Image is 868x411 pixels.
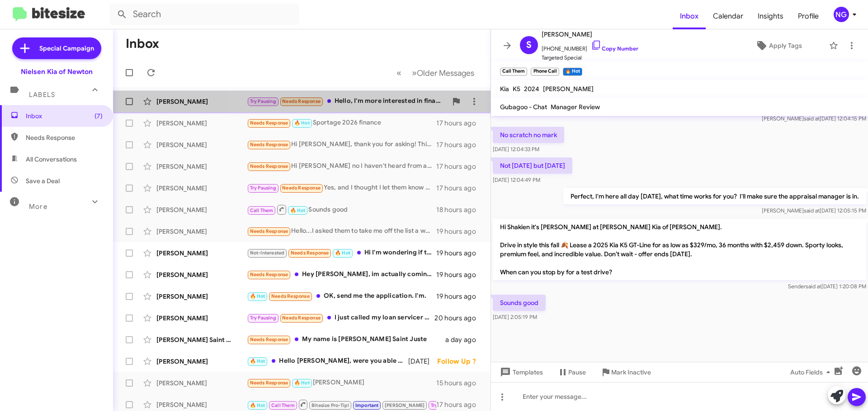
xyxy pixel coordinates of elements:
[790,364,834,380] span: Auto Fields
[156,292,247,301] div: [PERSON_NAME]
[26,111,103,120] span: Inbox
[436,270,483,279] div: 19 hours ago
[445,335,483,344] div: a day ago
[247,378,436,388] div: [PERSON_NAME]
[126,37,159,51] h1: Inbox
[436,379,483,388] div: 15 hours ago
[250,98,276,104] span: Try Pausing
[500,103,547,111] span: Gubagoo - Chat
[250,185,276,191] span: Try Pausing
[788,283,866,290] span: Sender [DATE] 1:20:08 PM
[732,37,825,54] button: Apply Tags
[493,314,537,320] span: [DATE] 2:05:19 PM
[250,337,288,342] span: Needs Response
[294,380,310,386] span: 🔥 Hot
[156,249,247,258] div: [PERSON_NAME]
[673,3,706,29] a: Inbox
[156,227,247,236] div: [PERSON_NAME]
[385,402,425,408] span: [PERSON_NAME]
[247,334,445,345] div: My name is [PERSON_NAME] Saint Juste
[392,64,480,82] nav: Page navigation example
[247,161,436,171] div: Hi [PERSON_NAME] no I haven't heard from anyone
[247,139,436,150] div: Hi [PERSON_NAME], thank you for asking! This deal is not appealing to me, so I'm sorry
[524,85,539,93] span: 2024
[39,44,94,53] span: Special Campaign
[250,315,276,321] span: Try Pausing
[250,208,274,213] span: Call Them
[436,184,483,193] div: 17 hours ago
[750,3,791,29] a: Insights
[834,7,849,22] div: NG
[500,68,527,76] small: Call Them
[247,313,434,323] div: I just called my loan servicer to get an updated balance and I owe $17,550 on it
[156,357,247,366] div: [PERSON_NAME]
[491,364,550,380] button: Templates
[436,400,483,409] div: 17 hours ago
[408,357,437,366] div: [DATE]
[250,272,288,277] span: Needs Response
[250,163,288,169] span: Needs Response
[406,64,480,82] button: Next
[412,67,417,79] span: »
[29,203,47,211] span: More
[550,364,593,380] button: Pause
[611,364,651,380] span: Mark Inactive
[563,68,582,76] small: 🔥 Hot
[290,208,306,213] span: 🔥 Hot
[250,380,288,386] span: Needs Response
[551,103,600,111] span: Manager Review
[21,67,93,76] div: Nielsen Kia of Newton
[26,155,77,164] span: All Conversations
[156,97,247,106] div: [PERSON_NAME]
[806,283,821,290] span: said at
[247,269,436,280] div: Hey [PERSON_NAME], im actually coming by [DATE] to check out the sportage you sent me the other d...
[282,315,321,321] span: Needs Response
[282,185,321,191] span: Needs Response
[156,119,247,128] div: [PERSON_NAME]
[436,140,483,149] div: 17 hours ago
[250,358,265,364] span: 🔥 Hot
[156,379,247,388] div: [PERSON_NAME]
[436,205,483,214] div: 18 hours ago
[26,176,60,185] span: Save a Deal
[94,111,103,120] span: (7)
[156,314,247,323] div: [PERSON_NAME]
[436,162,483,171] div: 17 hours ago
[29,91,55,99] span: Labels
[436,249,483,258] div: 19 hours ago
[568,364,586,380] span: Pause
[437,357,483,366] div: Follow Up ?
[291,250,329,256] span: Needs Response
[247,291,436,301] div: OK, send me the application. I'm.
[563,188,866,204] p: Perfect, I'm here all day [DATE], what time works for you? I'll make sure the appraisal manager i...
[335,250,350,256] span: 🔥 Hot
[156,184,247,193] div: [PERSON_NAME]
[26,133,103,142] span: Needs Response
[493,295,546,311] p: Sounds good
[769,37,802,54] span: Apply Tags
[706,3,750,29] a: Calendar
[271,402,295,408] span: Call Them
[493,157,572,174] p: Not [DATE] but [DATE]
[434,314,483,323] div: 20 hours ago
[247,248,436,258] div: Hi I'm wondering if there's a possibility of me coming down there next week
[791,3,826,29] a: Profile
[156,162,247,171] div: [PERSON_NAME]
[431,402,457,408] span: Try Pausing
[804,207,820,214] span: said at
[593,364,658,380] button: Mark Inactive
[247,204,436,215] div: Sounds good
[436,292,483,301] div: 19 hours ago
[493,219,866,280] p: Hi Shakien it's [PERSON_NAME] at [PERSON_NAME] Kia of [PERSON_NAME]. Drive in style this fall 🍂 L...
[247,96,447,106] div: Hello, I'm more interested in financing, however I'm still shopping around for insurance rates as...
[109,4,299,25] input: Search
[500,85,509,93] span: Kia
[417,68,474,78] span: Older Messages
[391,64,407,82] button: Previous
[247,399,436,410] div: You have any blue coming hybrid with grey
[396,67,401,79] span: «
[250,120,288,126] span: Needs Response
